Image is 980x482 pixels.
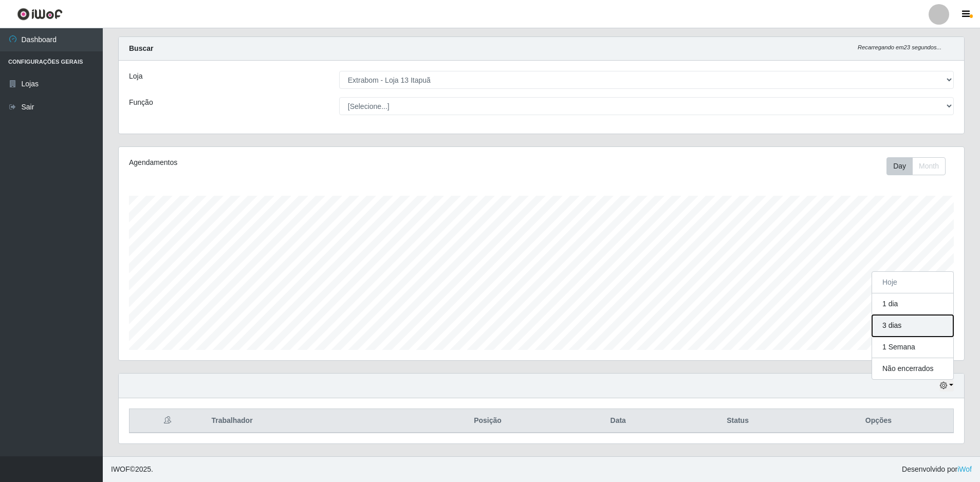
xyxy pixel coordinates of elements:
[886,157,954,175] div: Toolbar with button groups
[872,293,953,315] button: 1 dia
[872,272,953,293] button: Hoje
[17,8,63,21] img: CoreUI Logo
[111,464,153,475] span: © 2025 .
[804,409,954,433] th: Opções
[129,157,464,168] div: Agendamentos
[886,157,946,175] div: First group
[129,71,142,82] label: Loja
[205,409,411,433] th: Trabalhador
[872,358,953,379] button: Não encerrados
[872,337,953,358] button: 1 Semana
[886,157,913,175] button: Day
[858,44,941,50] i: Recarregando em 23 segundos...
[564,409,672,433] th: Data
[129,44,153,52] strong: Buscar
[902,464,972,475] span: Desenvolvido por
[912,157,946,175] button: Month
[111,465,130,473] span: IWOF
[411,409,565,433] th: Posição
[872,315,953,337] button: 3 dias
[672,409,804,433] th: Status
[129,97,153,108] label: Função
[957,465,972,473] a: iWof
